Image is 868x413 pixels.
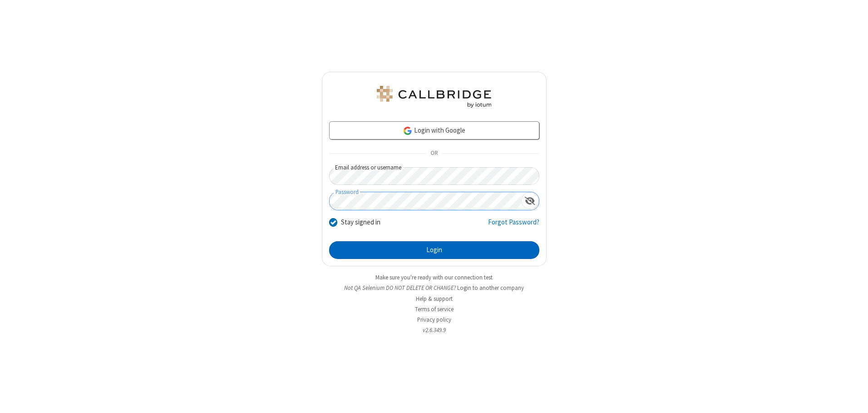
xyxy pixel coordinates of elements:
img: QA Selenium DO NOT DELETE OR CHANGE [375,86,493,108]
a: Terms of service [415,305,454,313]
input: Email address or username [329,167,539,185]
img: google-icon.png [403,126,413,136]
a: Login with Google [329,121,539,139]
a: Forgot Password? [488,217,539,234]
input: Password [330,192,521,210]
label: Stay signed in [341,217,380,228]
button: Login to another company [457,284,524,292]
button: Login [329,241,539,259]
li: v2.6.349.9 [322,326,547,334]
li: Not QA Selenium DO NOT DELETE OR CHANGE? [322,284,547,292]
a: Help & support [416,295,453,303]
div: Show password [521,192,539,209]
a: Privacy policy [417,316,451,323]
a: Make sure you're ready with our connection test [375,274,493,281]
span: OR [427,147,441,160]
